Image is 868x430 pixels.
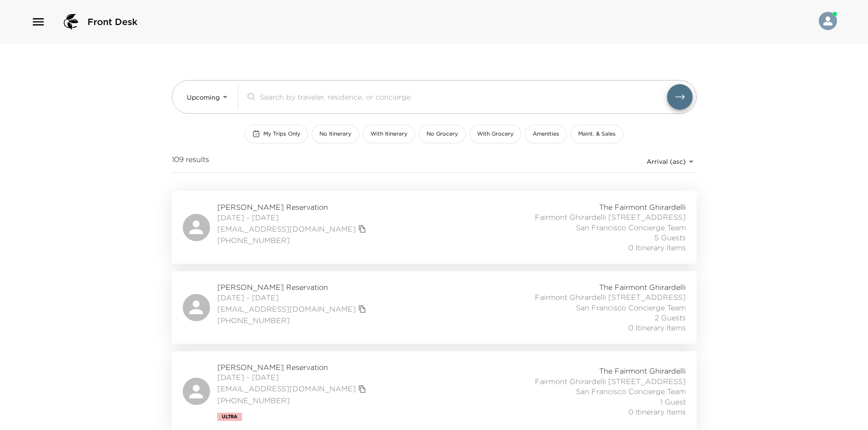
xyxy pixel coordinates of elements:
[87,15,138,28] span: Front Desk
[356,223,369,235] button: copy primary member email
[535,212,686,222] span: Fairmont Ghirardelli [STREET_ADDRESS]
[426,130,458,138] span: No Grocery
[187,93,220,101] span: Upcoming
[599,282,686,292] span: The Fairmont Ghirardelli
[319,130,351,138] span: No Itinerary
[535,376,686,386] span: Fairmont Ghirardelli [STREET_ADDRESS]
[245,125,308,143] button: My Trips Only
[570,125,623,143] button: Maint. & Sales
[260,91,667,102] input: Search by traveler, residence, or concierge
[525,125,567,143] button: Amenities
[655,313,686,323] span: 2 Guests
[576,303,686,313] span: San Francisco Concierge Team
[217,362,369,372] span: [PERSON_NAME] Reservation
[533,130,559,138] span: Amenities
[599,366,686,376] span: The Fairmont Ghirardelli
[172,154,209,169] span: 109 results
[217,235,369,245] span: [PHONE_NUMBER]
[172,271,697,344] a: [PERSON_NAME] Reservation[DATE] - [DATE][EMAIL_ADDRESS][DOMAIN_NAME]copy primary member email[PHO...
[217,212,369,223] span: [DATE] - [DATE]
[660,397,686,407] span: 1 Guest
[217,315,369,325] span: [PHONE_NUMBER]
[222,414,237,420] span: Ultra
[628,407,686,417] span: 0 Itinerary Items
[217,372,369,382] span: [DATE] - [DATE]
[370,130,407,138] span: With Itinerary
[654,233,686,243] span: 5 Guests
[263,130,300,138] span: My Trips Only
[356,383,369,395] button: copy primary member email
[312,125,359,143] button: No Itinerary
[172,191,697,264] a: [PERSON_NAME] Reservation[DATE] - [DATE][EMAIL_ADDRESS][DOMAIN_NAME]copy primary member email[PHO...
[217,224,356,234] a: [EMAIL_ADDRESS][DOMAIN_NAME]
[576,386,686,396] span: San Francisco Concierge Team
[217,395,369,405] span: [PHONE_NUMBER]
[469,125,521,143] button: With Grocery
[363,125,415,143] button: With Itinerary
[647,157,686,166] span: Arrival (asc)
[535,292,686,302] span: Fairmont Ghirardelli [STREET_ADDRESS]
[217,282,369,292] span: [PERSON_NAME] Reservation
[477,130,514,138] span: With Grocery
[819,12,837,30] img: User
[599,202,686,212] span: The Fairmont Ghirardelli
[60,11,82,33] img: logo
[217,384,356,394] a: [EMAIL_ADDRESS][DOMAIN_NAME]
[628,243,686,253] span: 0 Itinerary Items
[578,130,616,138] span: Maint. & Sales
[217,293,369,303] span: [DATE] - [DATE]
[419,125,466,143] button: No Grocery
[217,304,356,314] a: [EMAIL_ADDRESS][DOMAIN_NAME]
[217,202,369,212] span: [PERSON_NAME] Reservation
[576,223,686,233] span: San Francisco Concierge Team
[628,323,686,333] span: 0 Itinerary Items
[356,303,369,315] button: copy primary member email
